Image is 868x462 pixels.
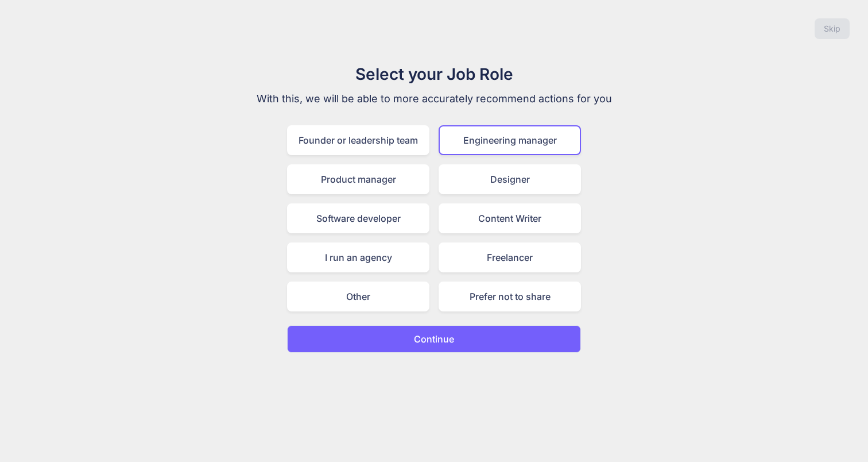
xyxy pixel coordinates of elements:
[439,164,581,194] div: Designer
[287,164,429,194] div: Product manager
[287,282,429,311] div: Other
[439,242,581,272] div: Freelancer
[815,18,850,39] button: Skip
[287,325,581,353] button: Continue
[287,125,429,155] div: Founder or leadership team
[287,242,429,272] div: I run an agency
[241,91,627,107] p: With this, we will be able to more accurately recommend actions for you
[414,332,454,346] p: Continue
[439,203,581,233] div: Content Writer
[287,203,429,233] div: Software developer
[241,62,627,86] h1: Select your Job Role
[439,125,581,155] div: Engineering manager
[439,282,581,311] div: Prefer not to share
